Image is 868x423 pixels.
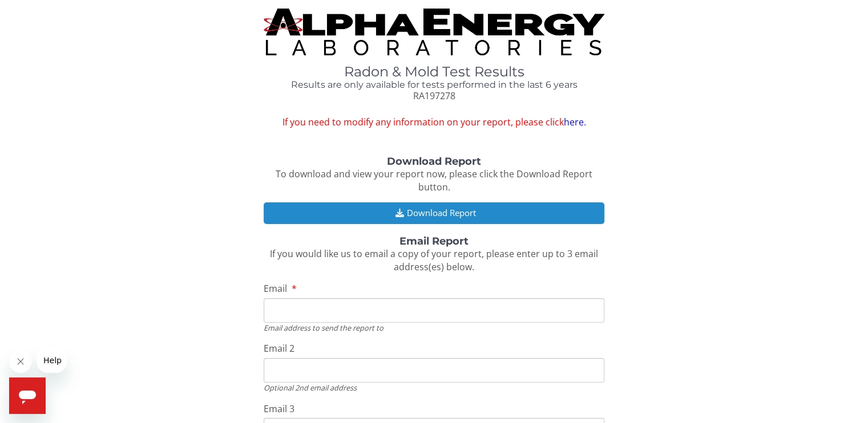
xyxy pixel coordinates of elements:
span: Email 2 [264,342,294,355]
img: TightCrop.jpg [264,9,604,55]
iframe: Button to launch messaging window [9,377,46,414]
span: If you need to modify any information on your report, please click [264,116,604,129]
h4: Results are only available for tests performed in the last 6 years [264,80,604,90]
span: To download and view your report now, please click the Download Report button. [276,168,592,193]
iframe: Close message [9,350,32,373]
strong: Download Report [387,155,481,168]
span: Email [264,282,287,295]
button: Download Report [264,202,604,223]
span: RA197278 [413,90,455,102]
iframe: Message from company [37,348,67,373]
a: here. [563,116,586,128]
span: Email 3 [264,402,294,415]
h1: Radon & Mold Test Results [264,64,604,79]
strong: Email Report [399,235,469,247]
div: Email address to send the report to [264,323,604,333]
span: If you would like us to email a copy of your report, please enter up to 3 email address(es) below. [270,247,598,273]
div: Optional 2nd email address [264,383,604,393]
